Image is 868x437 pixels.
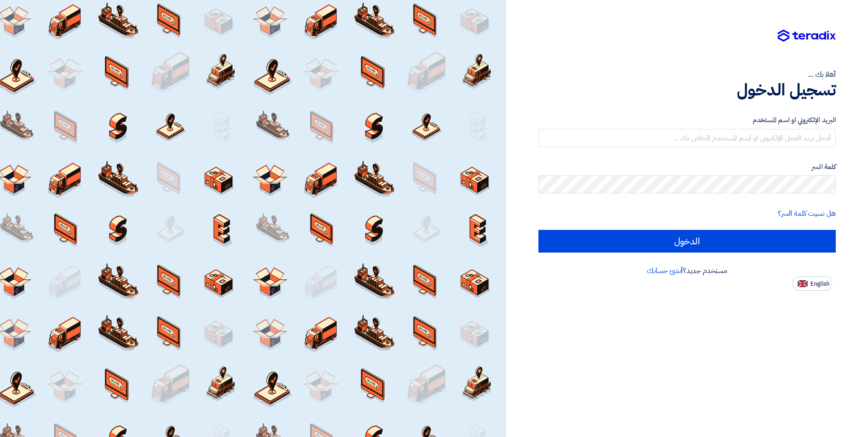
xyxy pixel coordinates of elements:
span: English [810,281,829,287]
div: أهلا بك ... [538,69,836,80]
div: مستخدم جديد؟ [538,265,836,276]
h1: تسجيل الدخول [538,80,836,100]
img: en-US.png [798,280,808,287]
img: Teradix logo [778,30,836,42]
input: الدخول [538,230,836,253]
a: هل نسيت كلمة السر؟ [778,208,836,219]
label: كلمة السر [538,162,836,172]
a: أنشئ حسابك [647,265,683,276]
input: أدخل بريد العمل الإلكتروني او اسم المستخدم الخاص بك ... [538,129,836,147]
label: البريد الإلكتروني او اسم المستخدم [538,115,836,125]
button: English [792,276,832,291]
